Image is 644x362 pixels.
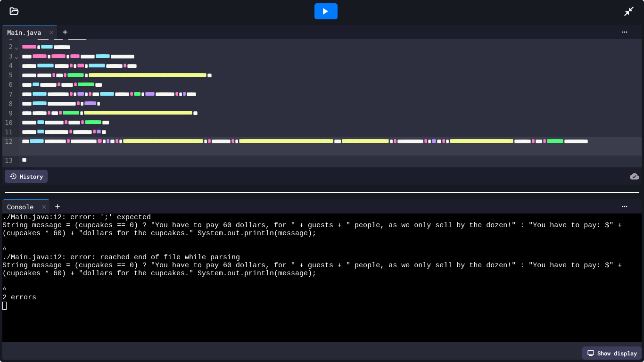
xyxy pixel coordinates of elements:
[2,270,316,278] span: (cupcakes * 60) + "dollars for the cupcakes." System.out.println(message);
[2,214,151,222] span: ./Main.java:12: error: ';' expected
[2,230,316,238] span: (cupcakes * 60) + "dollars for the cupcakes." System.out.println(message);
[2,262,622,270] span: String message = (cupcakes == 0) ? "You have to pay 60 dollars, for " + guests + " people, as we ...
[2,254,240,262] span: ./Main.java:12: error: reached end of file while parsing
[2,222,622,230] span: String message = (cupcakes == 0) ? "You have to pay 60 dollars, for " + guests + " people, as we ...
